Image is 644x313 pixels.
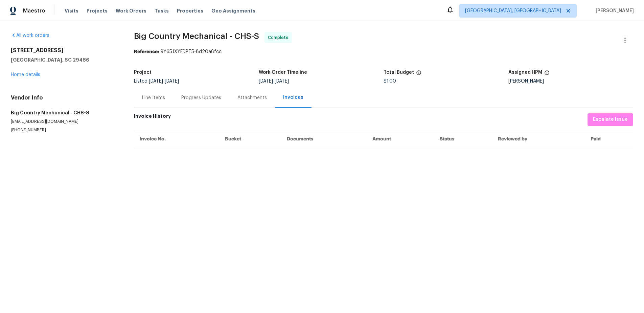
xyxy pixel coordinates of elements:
[155,8,169,13] span: Tasks
[11,127,118,133] p: [PHONE_NUMBER]
[259,79,273,84] span: [DATE]
[134,70,152,75] h5: Project
[134,49,159,54] b: Reference:
[142,94,165,101] div: Line Items
[87,7,108,14] span: Projects
[268,34,291,41] span: Complete
[211,7,255,14] span: Geo Assignments
[434,130,492,148] th: Status
[585,130,633,148] th: Paid
[165,79,179,84] span: [DATE]
[11,72,40,77] a: Home details
[508,70,542,75] h5: Assigned HPM
[134,48,633,55] div: 9Y65JXYEDPT5-8d20a8fcc
[259,70,307,75] h5: Work Order Timeline
[259,79,289,84] span: -
[11,109,118,116] h5: Big Country Mechanical - CHS-S
[544,70,550,79] span: The hpm assigned to this work order.
[588,113,633,126] button: Escalate Issue
[11,94,118,101] h4: Vendor Info
[593,7,634,14] span: [PERSON_NAME]
[177,7,203,14] span: Properties
[384,70,414,75] h5: Total Budget
[237,94,267,101] div: Attachments
[220,130,282,148] th: Bucket
[508,79,633,84] div: [PERSON_NAME]
[134,79,179,84] span: Listed
[149,79,179,84] span: -
[11,47,118,54] h2: [STREET_ADDRESS]
[149,79,163,84] span: [DATE]
[275,79,289,84] span: [DATE]
[593,115,628,124] span: Escalate Issue
[384,79,396,84] span: $1.00
[465,7,561,14] span: [GEOGRAPHIC_DATA], [GEOGRAPHIC_DATA]
[11,119,118,125] p: [EMAIL_ADDRESS][DOMAIN_NAME]
[134,113,171,122] h6: Invoice History
[281,130,367,148] th: Documents
[116,7,146,14] span: Work Orders
[11,57,118,63] h5: [GEOGRAPHIC_DATA], SC 29486
[65,7,78,14] span: Visits
[367,130,435,148] th: Amount
[283,94,303,101] div: Invoices
[23,7,45,14] span: Maestro
[181,94,221,101] div: Progress Updates
[416,70,421,79] span: The total cost of line items that have been proposed by Opendoor. This sum includes line items th...
[11,33,49,38] a: All work orders
[134,130,220,148] th: Invoice No.
[492,130,585,148] th: Reviewed by
[134,32,259,40] span: Big Country Mechanical - CHS-S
